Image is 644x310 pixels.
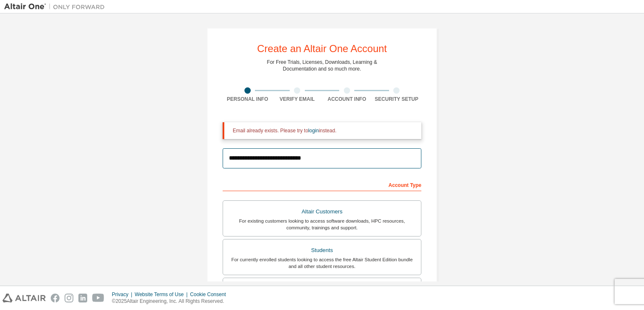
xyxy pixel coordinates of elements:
div: Verify Email [273,96,322,102]
div: For Free Trials, Licenses, Downloads, Learning & Documentation and so much more. [267,59,377,72]
img: instagram.svg [65,294,73,302]
img: Altair One [4,3,109,11]
a: login [308,128,319,134]
div: Students [228,244,416,256]
div: Account Info [322,96,372,102]
img: youtube.svg [92,294,104,302]
div: Personal Info [223,96,273,102]
p: © 2025 Altair Engineering, Inc. All Rights Reserved. [112,298,231,305]
img: altair_logo.svg [3,294,46,302]
div: Privacy [112,291,135,298]
div: Account Type [223,178,421,191]
div: Website Terms of Use [135,291,190,298]
div: For currently enrolled students looking to access the free Altair Student Edition bundle and all ... [228,256,416,270]
div: Create an Altair One Account [257,44,387,54]
div: Email already exists. Please try to instead. [233,127,415,134]
div: Cookie Consent [190,291,231,298]
div: Altair Customers [228,206,416,218]
img: facebook.svg [51,294,60,302]
div: For existing customers looking to access software downloads, HPC resources, community, trainings ... [228,218,416,231]
img: linkedin.svg [78,294,87,302]
div: Security Setup [372,96,422,102]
